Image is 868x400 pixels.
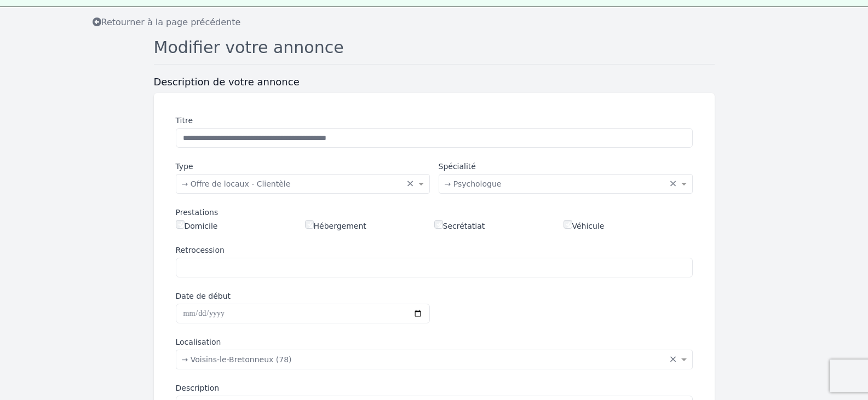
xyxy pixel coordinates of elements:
[305,220,366,231] label: Hébergement
[434,220,443,229] input: Secrétatiat
[176,207,693,218] div: Prestations
[406,178,416,189] span: Clear all
[154,76,715,89] h3: Description de votre annonce
[176,382,693,393] label: Description
[176,220,185,229] input: Domicile
[669,178,679,189] span: Clear all
[564,220,605,231] label: Véhicule
[176,161,430,172] label: Type
[154,38,715,65] h1: Modifier votre annonce
[669,354,679,365] span: Clear all
[176,115,693,126] label: Titre
[176,337,693,347] label: Localisation
[93,18,101,26] i: Retourner à la liste
[176,220,218,231] label: Domicile
[176,291,430,302] label: Date de début
[176,245,693,256] label: Retrocession
[305,220,314,229] input: Hébergement
[439,161,693,172] label: Spécialité
[93,17,241,27] span: Retourner à la page précédente
[434,220,485,231] label: Secrétatiat
[564,220,572,229] input: Véhicule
